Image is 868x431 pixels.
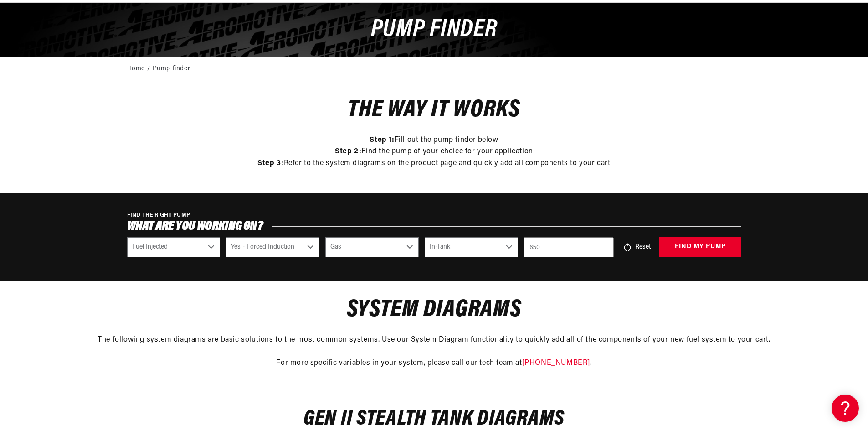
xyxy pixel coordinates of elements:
h2: Gen II Stealth Tank Diagrams [104,410,764,429]
input: Enter Horsepower [524,237,613,257]
button: find my pump [659,237,741,258]
h3: Pump finder [371,19,498,41]
strong: Step 2: [335,148,361,155]
p: Fill out the pump finder below Find the pump of your choice for your application Refer to the sys... [127,135,741,170]
a: Home [127,64,145,74]
a: [PHONE_NUMBER] [522,359,590,367]
span: What are you working on? [127,221,263,232]
button: Reset [620,237,653,257]
strong: Step 3: [257,160,283,167]
span: FIND THE RIGHT PUMP [127,213,190,218]
select: Power Adder [226,237,319,257]
select: Fuel [325,237,419,257]
strong: Step 1: [370,136,394,144]
select: CARB or EFI [127,237,221,257]
h2: The way it works [127,99,741,121]
select: Mounting [425,237,518,257]
nav: breadcrumbs [127,64,741,74]
a: Pump finder [153,64,190,74]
